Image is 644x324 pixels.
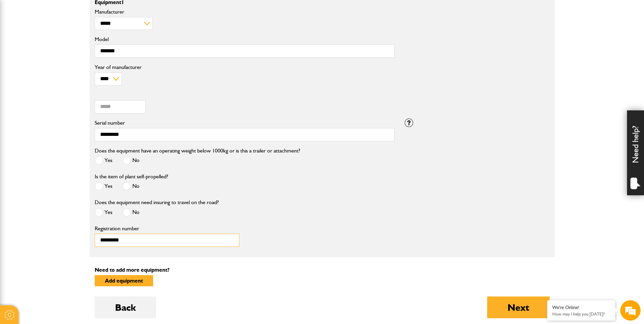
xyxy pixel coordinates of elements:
[95,182,112,191] label: Yes
[123,182,140,191] label: No
[9,103,124,118] input: Enter your phone number
[123,208,140,217] label: No
[123,156,140,165] label: No
[95,174,168,179] label: Is the item of plant self-propelled?
[9,123,124,203] textarea: Type your message and hit 'Enter'
[95,200,219,205] label: Does the equipment need insuring to travel on the road?
[95,226,240,231] label: Registration number
[12,38,29,47] img: d_20077148190_company_1631870298795_20077148190
[95,120,394,126] label: Serial number
[111,3,128,20] div: Minimize live chat window
[95,267,550,273] p: Need to add more equipment?
[95,275,153,286] button: Add equipment
[95,37,394,42] label: Model
[95,156,112,165] label: Yes
[552,305,610,310] div: We're Online!
[552,311,610,317] p: How may I help you today?
[627,110,644,195] div: Need help?
[95,65,394,70] label: Year of manufacturer
[487,296,550,318] button: Next
[9,63,124,78] input: Enter your last name
[35,38,114,47] div: Chat with us now
[95,9,394,15] label: Manufacturer
[95,208,112,217] label: Yes
[92,209,123,218] em: Start Chat
[9,83,124,98] input: Enter your email address
[95,148,300,154] label: Does the equipment have an operating weight below 1000kg or is this a trailer or attachment?
[95,296,156,318] button: Back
